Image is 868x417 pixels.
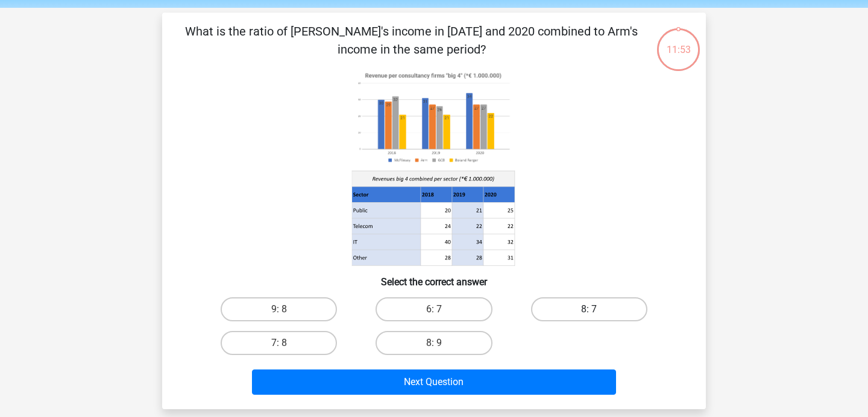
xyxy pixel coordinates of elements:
[376,331,492,355] label: 8: 9
[252,369,617,395] button: Next Question
[181,267,687,288] h6: Select the correct answer
[221,297,337,321] label: 9: 8
[656,27,701,57] div: 11:53
[181,22,641,58] p: What is the ratio of [PERSON_NAME]'s income in [DATE] and 2020 combined to Arm's income in the sa...
[531,297,647,321] label: 8: 7
[376,297,492,321] label: 6: 7
[221,331,337,355] label: 7: 8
